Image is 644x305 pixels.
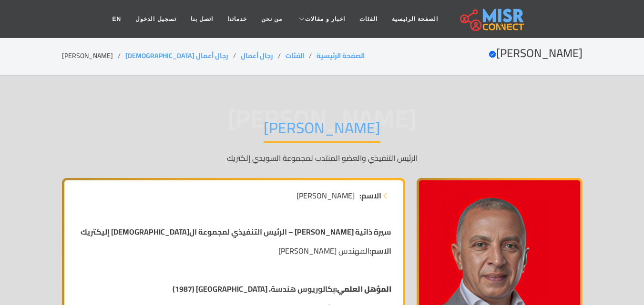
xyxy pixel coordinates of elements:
p: المهندس [PERSON_NAME] [76,245,391,256]
h2: [PERSON_NAME] [489,47,583,60]
li: [PERSON_NAME] [62,51,125,61]
span: اخبار و مقالات [305,15,345,23]
a: رجال أعمال [241,49,273,62]
a: خدماتنا [220,10,254,28]
svg: Verified account [489,50,496,58]
strong: سيرة ذاتية [PERSON_NAME] – الرئيس التنفيذي لمجموعة ال[DEMOGRAPHIC_DATA] إليكتريك [81,225,391,239]
strong: المؤهل العلمي: [335,282,391,296]
strong: الاسم: [369,244,391,258]
h1: [PERSON_NAME] [264,118,380,143]
a: رجال أعمال [DEMOGRAPHIC_DATA] [125,49,228,62]
p: الرئيس التنفيذي والعضو المنتدب لمجموعة السويدي إلكتريك [62,152,583,164]
img: main.misr_connect [460,7,524,31]
strong: الاسم: [359,190,381,201]
a: الفئات [286,49,304,62]
a: من نحن [254,10,289,28]
a: الصفحة الرئيسية [317,49,365,62]
a: الفئات [352,10,385,28]
a: EN [105,10,129,28]
strong: بكالوريوس هندسة، [GEOGRAPHIC_DATA] (1987) [173,282,391,296]
a: تسجيل الدخول [128,10,183,28]
a: اتصل بنا [184,10,220,28]
span: [PERSON_NAME] [296,190,355,201]
a: الصفحة الرئيسية [385,10,445,28]
a: اخبار و مقالات [289,10,352,28]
